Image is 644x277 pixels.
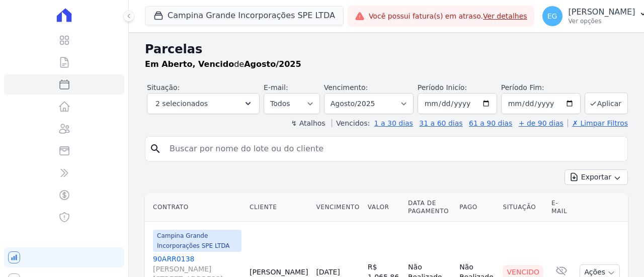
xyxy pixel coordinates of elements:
[164,139,623,159] input: Buscar por nome do lote ou do cliente
[469,119,512,127] a: 61 a 90 dias
[246,193,312,222] th: Cliente
[316,268,340,276] a: [DATE]
[585,93,628,114] button: Aplicar
[455,193,499,222] th: Pago
[291,119,325,127] label: ↯ Atalhos
[519,119,563,127] a: + de 90 dias
[568,119,628,127] a: ✗ Limpar Filtros
[264,83,288,91] label: E-mail:
[419,119,462,127] a: 31 a 60 dias
[374,119,413,127] a: 1 a 30 dias
[145,6,344,25] button: Campina Grande Incorporações SPE LTDA
[312,193,363,222] th: Vencimento
[569,17,635,25] p: Ver opções
[155,98,208,110] span: 2 selecionados
[404,193,455,222] th: Data de Pagamento
[501,82,581,93] label: Período Fim:
[565,169,628,185] button: Exportar
[147,93,260,114] button: 2 selecionados
[153,230,242,252] span: Campina Grande Incorporações SPE LTDA
[364,193,404,222] th: Valor
[418,83,467,91] label: Período Inicío:
[147,83,180,91] label: Situação:
[145,193,246,222] th: Contrato
[149,143,162,155] i: search
[244,59,301,69] strong: Agosto/2025
[145,58,301,70] p: de
[483,12,527,20] a: Ver detalhes
[499,193,547,222] th: Situação
[569,7,635,17] p: [PERSON_NAME]
[324,83,368,91] label: Vencimento:
[145,40,628,58] h2: Parcelas
[145,59,234,69] strong: Em Aberto, Vencido
[547,13,557,20] span: EG
[547,193,576,222] th: E-mail
[369,11,527,22] span: Você possui fatura(s) em atraso.
[332,119,370,127] label: Vencidos:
